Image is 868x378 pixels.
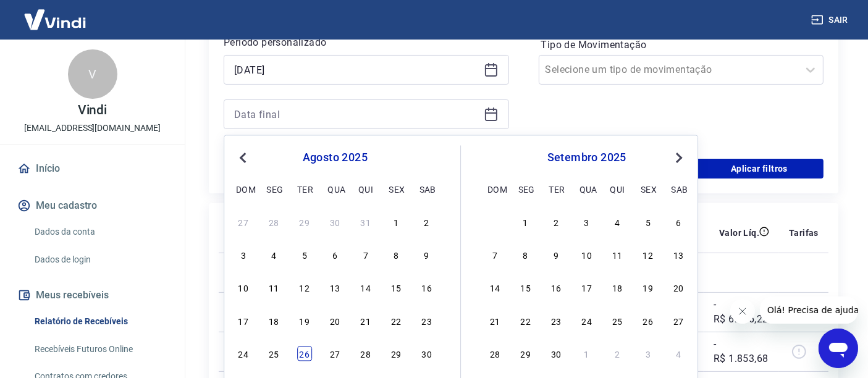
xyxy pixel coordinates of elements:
[641,248,655,262] div: Choose sexta-feira, 12 de setembro de 2025
[224,35,509,50] p: Período personalizado
[68,49,117,99] div: V
[419,182,434,196] div: sab
[809,9,853,31] button: Sair
[486,151,688,166] div: setembro 2025
[487,215,502,230] div: Choose domingo, 31 de agosto de 2025
[358,248,373,262] div: Choose quinta-feira, 7 de agosto de 2025
[358,346,373,361] div: Choose quinta-feira, 28 de agosto de 2025
[695,159,824,178] button: Aplicar filtros
[234,61,479,79] input: Data inicial
[672,280,686,295] div: Choose sábado, 20 de setembro de 2025
[389,280,403,295] div: Choose sexta-feira, 15 de agosto de 2025
[30,219,170,245] a: Dados da conta
[549,280,563,295] div: Choose terça-feira, 16 de setembro de 2025
[327,313,342,328] div: Choose quarta-feira, 20 de agosto de 2025
[236,313,251,328] div: Choose domingo, 17 de agosto de 2025
[236,346,251,361] div: Choose domingo, 24 de agosto de 2025
[266,182,281,196] div: seg
[641,280,655,295] div: Choose sexta-feira, 19 de setembro de 2025
[486,213,688,363] div: month 2025-09
[487,182,502,196] div: dom
[760,296,858,324] iframe: Mensagem da empresa
[641,346,655,361] div: Choose sexta-feira, 3 de outubro de 2025
[24,122,161,135] p: [EMAIL_ADDRESS][DOMAIN_NAME]
[672,346,686,361] div: Choose sábado, 4 de outubro de 2025
[549,182,563,196] div: ter
[518,346,533,361] div: Choose segunda-feira, 29 de setembro de 2025
[714,337,769,366] p: -R$ 1.853,68
[719,227,759,239] p: Valor Líq.
[389,182,403,196] div: sex
[30,309,170,334] a: Relatório de Recebíveis
[579,346,594,361] div: Choose quarta-feira, 1 de outubro de 2025
[235,151,250,166] button: Previous Month
[610,215,625,230] div: Choose quinta-feira, 4 de setembro de 2025
[549,346,563,361] div: Choose terça-feira, 30 de setembro de 2025
[15,155,170,182] a: Início
[549,313,563,328] div: Choose terça-feira, 23 de setembro de 2025
[819,329,858,368] iframe: Botão para abrir a janela de mensagens
[297,313,312,328] div: Choose terça-feira, 19 de agosto de 2025
[327,248,342,262] div: Choose quarta-feira, 6 de agosto de 2025
[672,248,686,262] div: Choose sábado, 13 de setembro de 2025
[579,215,594,230] div: Choose quarta-feira, 3 de setembro de 2025
[549,215,563,230] div: Choose terça-feira, 2 de setembro de 2025
[15,282,170,309] button: Meus recebíveis
[487,313,502,328] div: Choose domingo, 21 de setembro de 2025
[78,104,107,117] p: Vindi
[579,280,594,295] div: Choose quarta-feira, 17 de setembro de 2025
[389,248,403,262] div: Choose sexta-feira, 8 de agosto de 2025
[266,313,281,328] div: Choose segunda-feira, 18 de agosto de 2025
[714,297,769,327] p: -R$ 6.716,22
[518,215,533,230] div: Choose segunda-feira, 1 de setembro de 2025
[234,105,479,124] input: Data final
[389,346,403,361] div: Choose sexta-feira, 29 de agosto de 2025
[236,280,251,295] div: Choose domingo, 10 de agosto de 2025
[789,227,819,239] p: Tarifas
[389,313,403,328] div: Choose sexta-feira, 22 de agosto de 2025
[419,215,434,230] div: Choose sábado, 2 de agosto de 2025
[672,151,686,166] button: Next Month
[266,215,281,230] div: Choose segunda-feira, 28 de julho de 2025
[297,248,312,262] div: Choose terça-feira, 5 de agosto de 2025
[389,215,403,230] div: Choose sexta-feira, 1 de agosto de 2025
[30,337,170,362] a: Recebíveis Futuros Online
[266,248,281,262] div: Choose segunda-feira, 4 de agosto de 2025
[236,215,251,230] div: Choose domingo, 27 de julho de 2025
[641,215,655,230] div: Choose sexta-feira, 5 de setembro de 2025
[641,313,655,328] div: Choose sexta-feira, 26 de setembro de 2025
[672,313,686,328] div: Choose sábado, 27 de setembro de 2025
[518,313,533,328] div: Choose segunda-feira, 22 de setembro de 2025
[610,313,625,328] div: Choose quinta-feira, 25 de setembro de 2025
[610,280,625,295] div: Choose quinta-feira, 18 de setembro de 2025
[549,248,563,262] div: Choose terça-feira, 9 de setembro de 2025
[358,182,373,196] div: qui
[730,299,755,324] iframe: Fechar mensagem
[518,248,533,262] div: Choose segunda-feira, 8 de setembro de 2025
[297,182,312,196] div: ter
[234,151,436,166] div: agosto 2025
[266,346,281,361] div: Choose segunda-feira, 25 de agosto de 2025
[327,280,342,295] div: Choose quarta-feira, 13 de agosto de 2025
[672,182,686,196] div: sab
[579,248,594,262] div: Choose quarta-feira, 10 de setembro de 2025
[641,182,655,196] div: sex
[419,346,434,361] div: Choose sábado, 30 de agosto de 2025
[358,215,373,230] div: Choose quinta-feira, 31 de julho de 2025
[419,313,434,328] div: Choose sábado, 23 de agosto de 2025
[15,1,95,38] img: Vindi
[610,346,625,361] div: Choose quinta-feira, 2 de outubro de 2025
[579,313,594,328] div: Choose quarta-feira, 24 de setembro de 2025
[672,215,686,230] div: Choose sábado, 6 de setembro de 2025
[297,280,312,295] div: Choose terça-feira, 12 de agosto de 2025
[297,346,312,361] div: Choose terça-feira, 26 de agosto de 2025
[30,247,170,272] a: Dados de login
[327,182,342,196] div: qua
[358,313,373,328] div: Choose quinta-feira, 21 de agosto de 2025
[487,280,502,295] div: Choose domingo, 14 de setembro de 2025
[358,280,373,295] div: Choose quinta-feira, 14 de agosto de 2025
[541,38,822,52] label: Tipo de Movimentação
[15,192,170,219] button: Meu cadastro
[419,280,434,295] div: Choose sábado, 16 de agosto de 2025
[236,248,251,262] div: Choose domingo, 3 de agosto de 2025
